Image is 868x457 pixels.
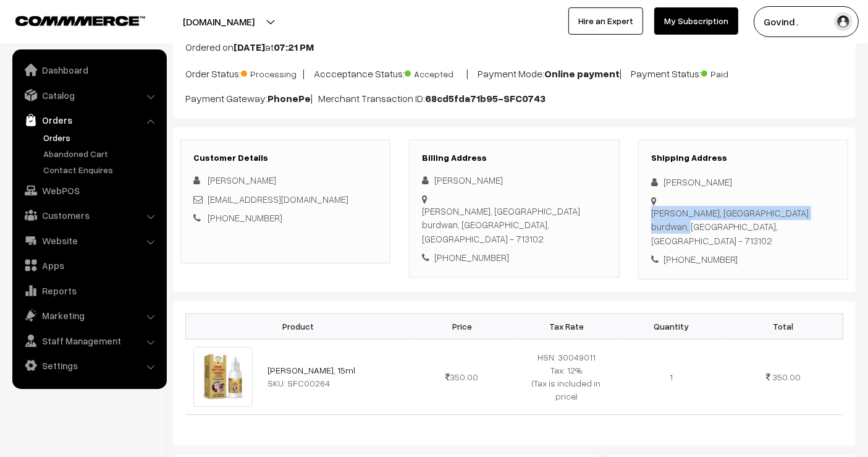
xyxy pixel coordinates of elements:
[670,372,673,382] span: 1
[193,347,253,407] img: gau-sanskruti-suvarnprashna-15ml.png
[40,147,162,160] a: Abandoned Cart
[15,12,124,27] a: COMMMERCE
[422,250,606,265] div: [PHONE_NUMBER]
[533,352,601,401] span: HSN: 30049011 Tax: 12% (Tax is included in price)
[15,330,162,352] a: Staff Management
[185,91,843,106] p: Payment Gateway: | Merchant Transaction ID:
[701,64,763,80] span: Paid
[40,131,162,144] a: Orders
[15,354,162,377] a: Settings
[15,304,162,327] a: Marketing
[208,194,348,205] a: [EMAIL_ADDRESS][DOMAIN_NAME]
[514,314,618,339] th: Tax Rate
[268,377,402,390] div: SKU: SFC00264
[40,163,162,176] a: Contact Enquires
[410,314,514,339] th: Price
[15,204,162,226] a: Customers
[185,64,843,81] p: Order Status: | Accceptance Status: | Payment Mode: | Payment Status:
[274,41,314,53] b: 07:21 PM
[15,109,162,131] a: Orders
[268,92,311,105] b: PhonePe
[268,365,355,375] a: [PERSON_NAME], 15ml
[422,173,606,187] div: [PERSON_NAME]
[723,314,843,339] th: Total
[422,153,606,163] h3: Billing Address
[544,67,620,80] b: Online payment
[15,229,162,252] a: Website
[754,6,859,37] button: Govind .
[422,204,606,246] div: [PERSON_NAME], [GEOGRAPHIC_DATA] burdwan, [GEOGRAPHIC_DATA], [GEOGRAPHIC_DATA] - 713102
[193,153,377,163] h3: Customer Details
[445,372,478,382] span: 350.00
[15,254,162,276] a: Apps
[651,153,835,163] h3: Shipping Address
[15,84,162,106] a: Catalog
[241,64,303,80] span: Processing
[654,7,738,35] a: My Subscription
[425,92,546,105] b: 68cd5fda71b95-SFC0743
[185,40,843,54] p: Ordered on at
[140,6,298,37] button: [DOMAIN_NAME]
[405,64,466,80] span: Accepted
[651,206,835,248] div: [PERSON_NAME], [GEOGRAPHIC_DATA] burdwan, [GEOGRAPHIC_DATA], [GEOGRAPHIC_DATA] - 713102
[651,252,835,267] div: [PHONE_NUMBER]
[772,372,801,382] span: 350.00
[619,314,723,339] th: Quantity
[208,212,282,223] a: [PHONE_NUMBER]
[15,59,162,81] a: Dashboard
[15,16,145,25] img: COMMMERCE
[234,41,265,53] b: [DATE]
[186,314,410,339] th: Product
[15,280,162,302] a: Reports
[568,7,643,35] a: Hire an Expert
[15,179,162,202] a: WebPOS
[208,174,276,186] span: [PERSON_NAME]
[651,175,835,189] div: [PERSON_NAME]
[834,12,853,31] img: user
